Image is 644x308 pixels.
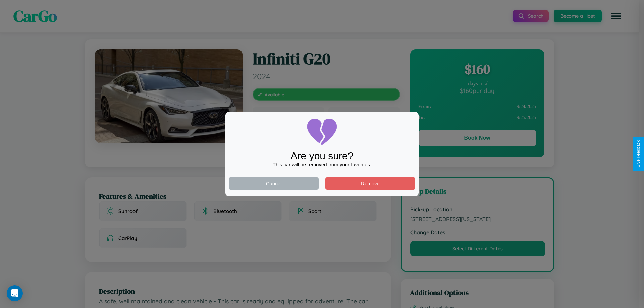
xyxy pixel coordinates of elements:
button: Cancel [229,177,319,190]
div: This car will be removed from your favorites. [229,162,415,167]
div: Give Feedback [636,140,641,168]
div: Open Intercom Messenger [7,285,23,301]
div: Are you sure? [229,150,415,162]
button: Remove [325,177,415,190]
img: broken-heart [305,115,339,149]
